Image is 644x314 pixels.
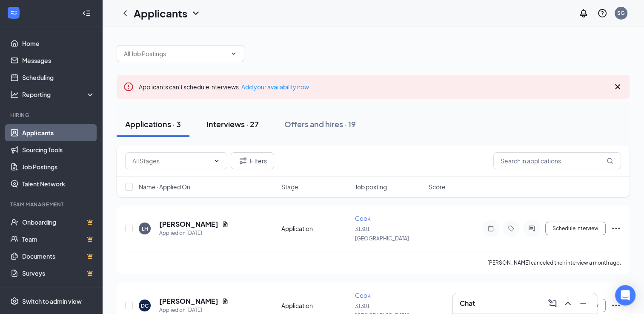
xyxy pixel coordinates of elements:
[607,157,613,164] svg: MagnifyingGlass
[22,297,82,305] div: Switch to admin view
[460,299,475,308] h3: Chat
[22,248,95,265] a: DocumentsCrown
[139,183,190,191] span: Name · Applied On
[613,82,623,92] svg: Cross
[545,222,606,235] button: Schedule Interview
[125,119,181,129] div: Applications · 3
[355,214,371,222] span: Cook
[22,265,95,282] a: SurveysCrown
[615,285,635,305] div: Open Intercom Messenger
[142,225,148,232] div: LH
[159,220,218,229] h5: [PERSON_NAME]
[191,8,201,18] svg: ChevronDown
[493,152,621,169] input: Search in applications
[222,298,229,305] svg: Document
[159,297,218,306] h5: [PERSON_NAME]
[241,83,309,91] a: Add your availability now
[22,90,95,99] div: Reporting
[238,156,248,166] svg: Filter
[284,119,356,129] div: Offers and hires · 19
[546,297,559,310] button: ComposeMessage
[230,50,237,57] svg: ChevronDown
[487,259,621,267] div: [PERSON_NAME] canceled their interview a month ago.
[124,49,227,58] input: All Job Postings
[281,183,298,191] span: Stage
[134,6,187,20] h1: Applicants
[159,229,229,237] div: Applied on [DATE]
[506,225,516,232] svg: Tag
[563,298,573,308] svg: ChevronUp
[141,302,149,309] div: DC
[132,156,210,166] input: All Stages
[547,298,558,308] svg: ComposeMessage
[213,157,220,164] svg: ChevronDown
[22,231,95,248] a: TeamCrown
[82,9,91,17] svg: Collapse
[578,8,589,18] svg: Notifications
[22,158,95,175] a: Job Postings
[22,175,95,192] a: Talent Network
[139,83,309,91] span: Applicants can't schedule interviews.
[617,9,625,17] div: SG
[10,297,19,305] svg: Settings
[576,297,590,310] button: Minimize
[561,297,575,310] button: ChevronUp
[120,8,130,18] svg: ChevronLeft
[22,69,95,86] a: Scheduling
[355,291,371,299] span: Cook
[22,52,95,69] a: Messages
[527,225,537,232] svg: ActiveChat
[281,224,350,233] div: Application
[22,214,95,231] a: OnboardingCrown
[10,111,93,119] div: Hiring
[231,152,274,169] button: Filter Filters
[611,300,621,311] svg: Ellipses
[486,225,496,232] svg: Note
[123,82,134,92] svg: Error
[597,8,607,18] svg: QuestionInfo
[355,226,409,242] span: 31301 [GEOGRAPHIC_DATA]
[281,301,350,310] div: Application
[22,124,95,141] a: Applicants
[222,221,229,228] svg: Document
[10,90,19,99] svg: Analysis
[10,201,93,208] div: Team Management
[206,119,259,129] div: Interviews · 27
[22,35,95,52] a: Home
[9,9,18,17] svg: WorkstreamLogo
[429,183,446,191] span: Score
[578,298,588,308] svg: Minimize
[22,141,95,158] a: Sourcing Tools
[611,223,621,234] svg: Ellipses
[355,183,387,191] span: Job posting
